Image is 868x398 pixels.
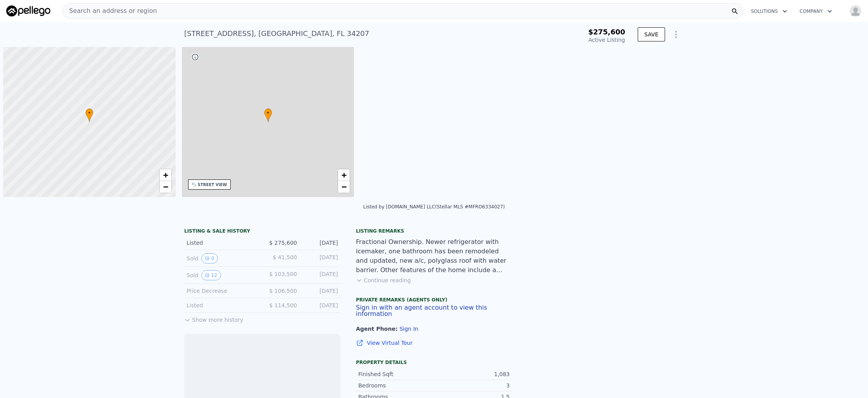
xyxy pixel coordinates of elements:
a: Zoom out [338,181,350,193]
div: Listing remarks [356,228,512,234]
span: • [85,109,93,117]
div: Bedrooms [358,382,434,389]
a: Zoom in [160,169,171,181]
span: − [342,182,347,192]
div: Fractional Ownership. Newer refrigerator with icemaker, one bathroom has been remodeled and updat... [356,237,512,275]
div: Listed by [DOMAIN_NAME] LLC (Stellar MLS #MFRO6334027) [363,204,505,210]
span: $ 103,500 [269,271,297,277]
div: • [264,108,272,122]
div: [DATE] [303,301,338,309]
div: Property details [356,359,512,366]
div: 1,083 [434,370,510,378]
button: View historical data [201,253,218,264]
div: Price Decrease [187,287,256,295]
div: Private Remarks (Agents Only) [356,297,512,305]
button: Continue reading [356,276,411,284]
div: Sold [187,270,256,280]
span: $ 114,500 [269,302,297,308]
button: View historical data [201,270,221,280]
span: − [163,182,168,192]
button: Solutions [745,4,793,18]
span: $ 41,500 [273,254,297,260]
div: Finished Sqft [358,370,434,378]
a: View Virtual Tour [356,339,512,347]
div: [DATE] [303,239,338,247]
div: LISTING & SALE HISTORY [184,228,340,236]
div: Sold [187,253,256,264]
div: Listed [187,301,256,309]
button: SAVE [638,27,665,41]
button: Sign in with an agent account to view this information [356,305,512,317]
div: [DATE] [303,253,338,264]
div: 3 [434,382,510,389]
span: $ 275,600 [269,240,297,246]
div: [DATE] [303,270,338,280]
span: Search an address or region [63,6,157,16]
div: Listed [187,239,256,247]
a: Zoom out [160,181,171,193]
div: [STREET_ADDRESS] , [GEOGRAPHIC_DATA] , FL 34207 [184,28,369,39]
button: Company [793,4,838,18]
button: Show more history [184,313,243,324]
span: $ 106,500 [269,288,297,294]
span: + [342,170,347,180]
span: • [264,109,272,117]
img: Pellego [6,5,50,16]
span: $275,600 [588,28,625,36]
a: Zoom in [338,169,350,181]
span: Active Listing [589,37,625,43]
button: Show Options [668,27,684,42]
div: [DATE] [303,287,338,295]
span: Agent Phone: [356,326,400,332]
button: Sign In [400,326,418,332]
div: • [85,108,93,122]
div: STREET VIEW [198,182,227,188]
img: avatar [849,5,862,17]
span: + [163,170,168,180]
